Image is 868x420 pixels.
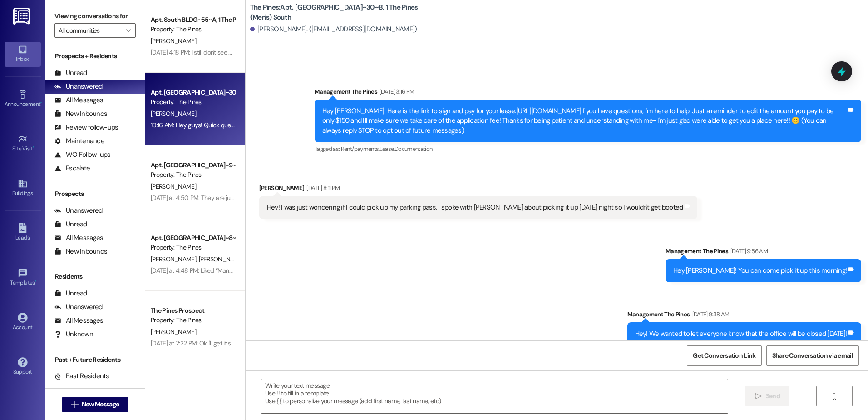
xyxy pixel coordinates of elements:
i:  [755,393,762,400]
span: [PERSON_NAME] [151,182,196,190]
div: Tagged as: [315,142,861,155]
div: [DATE] 9:56 AM [728,246,768,256]
span: Documentation [395,145,433,153]
div: Property: The Pines [151,315,235,325]
span: [PERSON_NAME] [151,328,196,336]
div: [DATE] 3:16 PM [377,87,414,96]
div: Property: The Pines [151,243,235,252]
div: 10:16 AM: Hey guys! Quick question this is [PERSON_NAME] and I was wondering by when I should be ... [151,121,542,129]
div: [DATE] at 4:48 PM: Liked “Management The Pines (The Pines): I wanted to let you know that one of ... [151,266,728,275]
input: All communities [59,23,121,38]
a: [URL][DOMAIN_NAME] [516,106,582,115]
div: Apt. [GEOGRAPHIC_DATA]~9~D, 1 The Pines (Women's) North [151,160,235,170]
div: Prospects [45,189,145,199]
div: [DATE] at 4:50 PM: They are just on the upper part of the left side of the closet [151,194,356,202]
div: New Inbounds [54,247,107,256]
button: New Message [62,397,129,412]
span: • [33,144,34,150]
div: Apt. South BLDG~55~A, 1 The Pines (Men's) South Guarantors [151,15,235,25]
div: WO Follow-ups [54,150,110,160]
div: Apt. [GEOGRAPHIC_DATA]~30~B, 1 The Pines (Men's) South [151,88,235,97]
div: Unknown [54,330,93,339]
div: Hey [PERSON_NAME]! Here is the link to sign and pay for your lease: If you have questions, I'm he... [322,106,847,135]
div: Property: The Pines [151,97,235,107]
div: Unread [54,289,87,298]
div: Past Residents [54,371,109,381]
div: Maintenance [54,136,104,146]
div: Escalate [54,164,90,173]
span: [PERSON_NAME] [198,255,244,263]
button: Send [745,386,789,406]
div: [DATE] 9:38 AM [690,310,730,319]
div: [DATE] at 2:22 PM: Ok I'll get it signed [151,339,246,347]
div: Unanswered [54,206,103,215]
div: Residents [45,272,145,281]
div: Management The Pines [315,87,861,100]
div: [PERSON_NAME] [259,183,698,196]
span: Send [766,391,780,401]
span: Rent/payments , [341,145,380,153]
a: Site Visit • [5,131,41,156]
div: All Messages [54,316,103,325]
div: New Inbounds [54,109,107,119]
span: [PERSON_NAME] [151,37,196,45]
i:  [71,401,78,408]
div: [DATE] 4:18 PM: I still don't see a balance on my resident portal. [151,48,314,56]
i:  [126,27,131,34]
div: [PERSON_NAME]. ([EMAIL_ADDRESS][DOMAIN_NAME]) [250,25,417,34]
span: [PERSON_NAME] [151,110,196,118]
span: New Message [82,400,119,409]
div: Review follow-ups [54,123,118,132]
div: All Messages [54,233,103,243]
div: Management The Pines [627,310,862,322]
div: Prospects + Residents [45,51,145,61]
a: Leads [5,220,41,245]
img: ResiDesk Logo [13,8,32,25]
div: Unread [54,68,87,78]
a: Account [5,310,41,335]
div: Management The Pines [666,246,861,259]
a: Buildings [5,176,41,200]
div: Past + Future Residents [45,355,145,365]
div: Hey! We wanted to let everyone know that the office will be closed [DATE]! [635,329,847,339]
span: [PERSON_NAME] [151,255,199,263]
a: Templates • [5,265,41,290]
div: Property: The Pines [151,25,235,34]
button: Share Conversation via email [766,345,859,366]
div: Hey! I was just wondering if I could pick up my parking pass, I spoke with [PERSON_NAME] about pi... [267,203,683,212]
div: Unanswered [54,82,103,91]
div: All Messages [54,95,103,105]
a: Support [5,355,41,379]
div: The Pines Prospect [151,306,235,315]
span: • [40,100,42,106]
button: Get Conversation Link [687,345,761,366]
div: Property: The Pines [151,170,235,180]
div: [DATE] 8:11 PM [304,183,340,193]
div: Apt. [GEOGRAPHIC_DATA]~8~D, 1 The Pines (Women's) North [151,233,235,243]
span: Get Conversation Link [693,351,755,360]
i:  [831,393,838,400]
span: Share Conversation via email [772,351,853,360]
b: The Pines: Apt. [GEOGRAPHIC_DATA]~30~B, 1 The Pines (Men's) South [250,3,432,22]
div: Unread [54,220,87,229]
span: • [35,278,36,285]
a: Inbox [5,42,41,66]
div: Unanswered [54,302,103,312]
div: Hey [PERSON_NAME]! You can come pick it up this morning! [673,266,847,275]
span: Lease , [380,145,395,153]
label: Viewing conversations for [54,9,136,23]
